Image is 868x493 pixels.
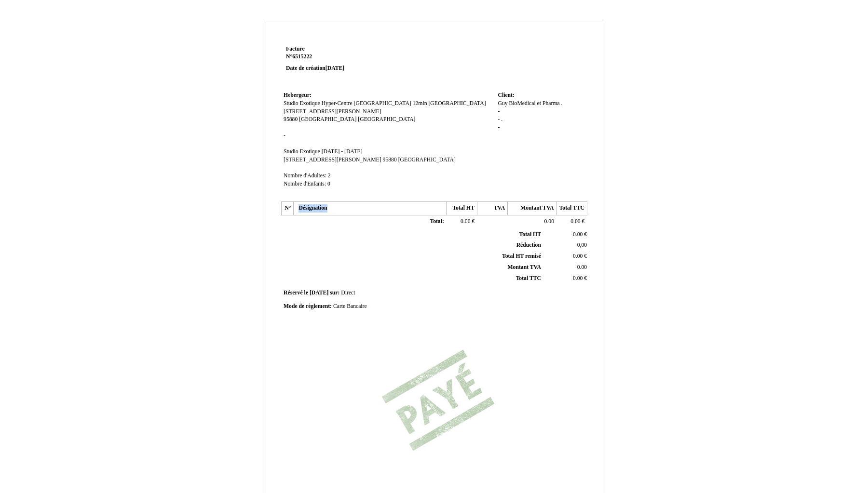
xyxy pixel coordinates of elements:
[286,46,305,52] span: Facture
[292,53,312,60] span: 6515222
[327,181,330,187] span: 0
[573,231,583,238] span: 0.00
[502,253,541,259] span: Total HT remisé
[516,275,541,281] span: Total TTC
[286,65,344,71] strong: Date de création
[508,264,541,270] span: Montant TVA
[430,218,444,225] span: Total:
[570,218,580,225] span: 0.00
[294,202,447,215] th: Désignation
[325,65,344,71] span: [DATE]
[544,218,554,225] span: 0.00
[358,116,415,122] span: [GEOGRAPHIC_DATA]
[498,124,500,131] span: -
[284,116,298,122] span: 95880
[543,273,589,284] td: €
[498,108,500,115] span: -
[516,242,541,248] span: Réduction
[299,116,356,122] span: [GEOGRAPHIC_DATA]
[282,202,294,215] th: N°
[322,148,363,155] span: [DATE] - [DATE]
[461,218,470,225] span: 0.00
[328,173,331,179] span: 2
[310,290,328,296] span: [DATE]
[284,173,326,179] span: Nombre d'Adultes:
[284,133,285,139] span: -
[498,92,514,98] span: Client:
[543,251,589,262] td: €
[333,303,367,309] span: Carte Bancaire
[577,264,587,270] span: 0.00
[556,215,587,229] td: €
[477,202,507,215] th: TVA
[284,100,486,107] span: Studio Exotique Hyper-Centre [GEOGRAPHIC_DATA] 12min [GEOGRAPHIC_DATA]
[447,215,477,229] td: €
[577,242,587,248] span: 0,00
[501,116,502,122] span: .
[284,181,326,187] span: Nombre d'Enfants:
[447,202,477,215] th: Total HT
[284,290,308,296] span: Réservé le
[341,290,355,296] span: Direct
[330,290,339,296] span: sur:
[508,202,556,215] th: Montant TVA
[498,116,500,122] span: -
[284,92,312,98] span: Hebergeur:
[398,157,456,163] span: [GEOGRAPHIC_DATA]
[561,100,563,107] span: .
[573,253,583,259] span: 0.00
[498,100,559,107] span: Guy BioMedical et Pharma
[383,157,397,163] span: 95880
[284,148,320,155] span: Studio Exotique
[284,303,332,309] span: Mode de règlement:
[286,53,401,61] strong: N°
[284,157,381,163] span: [STREET_ADDRESS][PERSON_NAME]
[284,108,381,115] span: [STREET_ADDRESS][PERSON_NAME]
[519,231,541,238] span: Total HT
[543,229,589,240] td: €
[556,202,587,215] th: Total TTC
[573,275,583,281] span: 0.00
